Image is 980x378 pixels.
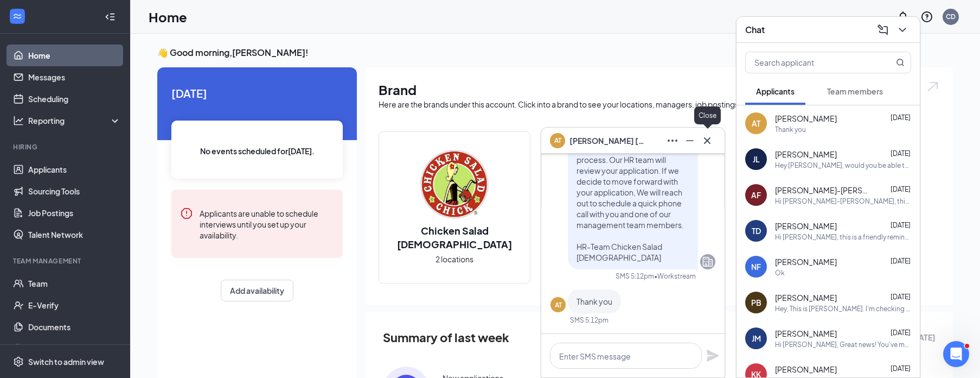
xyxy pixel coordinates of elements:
[28,202,121,224] a: Job Postings
[157,47,953,59] h3: 👋 Good morning, [PERSON_NAME] !
[946,12,956,21] div: CD
[28,294,121,316] a: E-Verify
[891,364,911,373] span: [DATE]
[28,316,121,338] a: Documents
[555,300,562,310] div: AT
[681,132,699,149] button: Minimize
[874,21,892,39] button: ComposeMessage
[775,328,837,339] span: [PERSON_NAME]
[577,100,689,262] span: Hi [PERSON_NAME], Great news! You've moved on to Application Review stage, the next stage of the ...
[775,364,837,375] span: [PERSON_NAME]
[12,11,23,22] svg: WorkstreamLogo
[701,255,714,268] svg: Company
[569,135,645,147] span: [PERSON_NAME] [PERSON_NAME]
[654,272,696,281] span: • Workstream
[891,221,911,229] span: [DATE]
[699,132,716,149] button: Cross
[694,106,721,124] div: Close
[149,8,187,26] h1: Home
[775,220,837,231] span: [PERSON_NAME]
[706,349,719,362] svg: Plane
[13,142,119,152] div: Hiring
[775,161,911,170] div: Hey [PERSON_NAME], would you be able to do [DATE] at 2.00pm?
[180,207,193,220] svg: Error
[616,272,654,281] div: SMS 5:12pm
[200,145,315,157] span: No events scheduled for [DATE] .
[775,268,785,278] div: Ok
[775,185,873,196] span: [PERSON_NAME]-[PERSON_NAME]
[775,232,911,242] div: Hi [PERSON_NAME], this is a friendly reminder. Please select an interview time slot for your Team...
[683,134,696,147] svg: Minimize
[28,66,121,88] a: Messages
[13,256,119,266] div: Team Management
[221,280,293,301] button: Add availability
[775,149,837,160] span: [PERSON_NAME]
[28,224,121,245] a: Talent Network
[891,114,911,122] span: [DATE]
[752,225,761,236] div: TD
[827,86,883,96] span: Team members
[570,316,609,325] div: SMS 5:12pm
[752,333,761,344] div: JM
[28,273,121,294] a: Team
[200,207,334,241] div: Applicants are unable to schedule interviews until you set up your availability.
[753,154,760,165] div: JL
[891,329,911,337] span: [DATE]
[28,88,121,110] a: Scheduling
[105,11,116,22] svg: Collapse
[751,190,761,200] div: AF
[775,292,837,303] span: [PERSON_NAME]
[383,328,509,347] span: Summary of last week
[13,356,24,367] svg: Settings
[896,23,909,36] svg: ChevronDown
[943,341,969,367] iframe: Intercom live chat
[876,23,889,36] svg: ComposeMessage
[775,125,806,134] div: Thank you
[701,134,714,147] svg: Cross
[891,257,911,265] span: [DATE]
[664,132,681,149] button: Ellipses
[775,113,837,124] span: [PERSON_NAME]
[891,185,911,193] span: [DATE]
[745,24,765,36] h3: Chat
[775,256,837,267] span: [PERSON_NAME]
[28,180,121,202] a: Sourcing Tools
[896,10,909,23] svg: Notifications
[577,297,612,306] span: Thank you
[171,85,343,102] span: [DATE]
[746,52,874,73] input: Search applicant
[435,253,473,265] span: 2 locations
[28,356,104,367] div: Switch to admin view
[751,297,761,308] div: PB
[379,99,940,110] div: Here are the brands under this account. Click into a brand to see your locations, managers, job p...
[28,115,121,126] div: Reporting
[379,224,530,251] h2: Chicken Salad [DEMOGRAPHIC_DATA]
[28,159,121,180] a: Applicants
[379,80,940,99] h1: Brand
[891,149,911,157] span: [DATE]
[28,45,121,66] a: Home
[920,10,933,23] svg: QuestionInfo
[666,134,679,147] svg: Ellipses
[894,21,911,39] button: ChevronDown
[891,293,911,301] span: [DATE]
[420,150,489,219] img: Chicken Salad Chick
[775,340,911,349] div: Hi [PERSON_NAME], Great news! You've moved on to Application Review stage, the next stage of the ...
[752,118,760,129] div: AT
[896,58,905,67] svg: MagnifyingGlass
[13,115,24,126] svg: Analysis
[926,80,940,93] img: open.6027fd2a22e1237b5b06.svg
[775,304,911,313] div: Hey, This is [PERSON_NAME]. I'm checking on an update for the part time position?
[751,261,761,272] div: NF
[775,197,911,206] div: Hi [PERSON_NAME]-[PERSON_NAME], this is a friendly reminder. Please select an interview time slot...
[28,338,121,360] a: Surveys
[756,86,795,96] span: Applicants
